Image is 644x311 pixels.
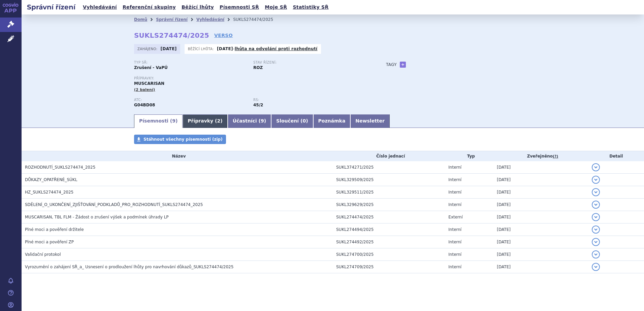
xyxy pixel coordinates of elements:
[592,201,600,209] button: detail
[22,2,81,12] h2: Správní řízení
[134,81,164,86] span: MUSCARISAN
[313,114,351,128] a: Poznámka
[493,151,588,161] th: Zveřejněno
[588,151,644,161] th: Detail
[553,154,558,159] abbr: (?)
[271,114,313,128] a: Sloučení (0)
[228,114,271,128] a: Účastníci (9)
[161,46,177,51] strong: [DATE]
[261,118,264,124] span: 9
[172,118,175,124] span: 9
[25,227,84,232] span: Plné moci a pověření držitele
[448,240,461,244] span: Interní
[592,238,600,246] button: detail
[134,61,247,65] p: Typ SŘ:
[493,174,588,186] td: [DATE]
[448,215,462,219] span: Externí
[448,227,461,232] span: Interní
[333,199,445,211] td: SUKL329629/2025
[263,3,289,12] a: Moje SŘ
[188,46,215,51] span: Běžící lhůta:
[448,190,461,195] span: Interní
[592,163,600,171] button: detail
[592,176,600,184] button: detail
[217,118,221,124] span: 2
[592,188,600,196] button: detail
[400,62,406,68] a: +
[493,199,588,211] td: [DATE]
[592,213,600,221] button: detail
[493,186,588,199] td: [DATE]
[25,240,74,244] span: Plné moci a pověření ZP
[493,236,588,248] td: [DATE]
[196,17,224,22] a: Vyhledávání
[235,46,318,51] a: lhůta na odvolání proti rozhodnutí
[493,261,588,273] td: [DATE]
[183,114,227,128] a: Přípravky (2)
[592,263,600,271] button: detail
[333,211,445,223] td: SUKL274474/2025
[448,252,461,257] span: Interní
[253,98,366,102] p: RS:
[233,14,282,25] li: SUKLS274474/2025
[386,61,397,69] h3: Tagy
[445,151,493,161] th: Typ
[253,103,263,107] strong: močová spasmolytika, retardované formy, p.o.
[592,226,600,234] button: detail
[592,250,600,258] button: detail
[448,177,461,182] span: Interní
[218,3,261,12] a: Písemnosti SŘ
[134,17,147,22] a: Domů
[217,46,318,51] p: -
[333,248,445,261] td: SUKL274700/2025
[333,261,445,273] td: SUKL274709/2025
[217,46,233,51] strong: [DATE]
[333,186,445,199] td: SUKL329511/2025
[448,202,461,207] span: Interní
[81,3,119,12] a: Vyhledávání
[143,137,223,142] span: Stáhnout všechny písemnosti (zip)
[25,165,95,170] span: ROZHODNUTÍ_SUKLS274474_2025
[333,236,445,248] td: SUKL274492/2025
[25,177,77,182] span: DŮKAZY_OPATŘENÉ_SÚKL
[25,190,73,195] span: HZ_SUKLS274474_2025
[180,3,216,12] a: Běžící lhůty
[25,265,233,269] span: Vyrozumění o zahájení SŘ_a_ Usnesení o prodloužení lhůty pro navrhování důkazů_SUKLS274474/2025
[253,65,263,70] strong: ROZ
[493,211,588,223] td: [DATE]
[302,118,306,124] span: 0
[134,98,247,102] p: ATC:
[214,32,233,39] a: VERSO
[493,248,588,261] td: [DATE]
[134,114,183,128] a: Písemnosti (9)
[134,76,373,80] p: Přípravky:
[121,3,178,12] a: Referenční skupiny
[493,223,588,236] td: [DATE]
[448,165,461,170] span: Interní
[134,65,168,70] strong: Zrušení - VaPÚ
[291,3,330,12] a: Statistiky SŘ
[25,215,169,219] span: MUSCARISAN, TBL FLM - Žádost o zrušení výšek a podmínek úhrady LP
[333,161,445,174] td: SUKL374271/2025
[493,161,588,174] td: [DATE]
[137,46,159,51] span: Zahájeno:
[333,223,445,236] td: SUKL274494/2025
[253,61,366,65] p: Stav řízení:
[134,31,209,39] strong: SUKLS274474/2025
[156,17,188,22] a: Správní řízení
[134,103,155,107] strong: SOLIFENACIN
[25,202,203,207] span: SDĚLENÍ_O_UKONČENÍ_ZJIŠŤOVÁNÍ_PODKLADŮ_PRO_ROZHODNUTÍ_SUKLS274474_2025
[448,265,461,269] span: Interní
[22,151,333,161] th: Název
[134,135,226,144] a: Stáhnout všechny písemnosti (zip)
[350,114,390,128] a: Newsletter
[333,151,445,161] th: Číslo jednací
[333,174,445,186] td: SUKL329509/2025
[25,252,61,257] span: Validační protokol
[134,88,155,92] span: (2 balení)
